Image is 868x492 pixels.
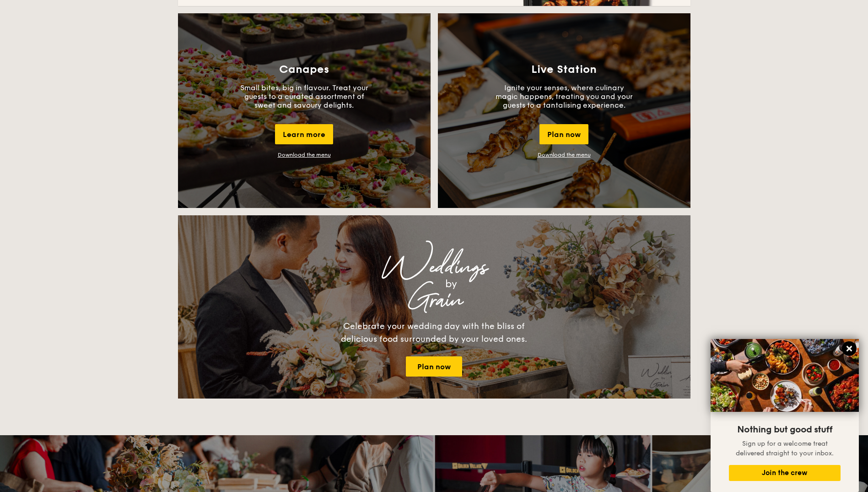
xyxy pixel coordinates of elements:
[259,292,610,309] div: Grain
[259,259,610,276] div: Weddings
[539,124,588,144] div: Plan now
[406,356,462,377] a: Plan now
[538,152,591,158] a: Download the menu
[729,465,841,481] button: Join the crew
[278,152,331,158] a: Download the menu
[531,63,597,76] h3: Live Station
[279,63,329,76] h3: Canapes
[737,424,832,435] span: Nothing but good stuff
[711,339,859,412] img: DSC07876-Edit02-Large.jpeg
[236,83,373,109] p: Small bites, big in flavour. Treat your guests to a curated assortment of sweet and savoury delig...
[842,341,857,356] button: Close
[496,83,633,109] p: Ignite your senses, where culinary magic happens, treating you and your guests to a tantalising e...
[275,124,333,144] div: Learn more
[736,440,834,457] span: Sign up for a welcome treat delivered straight to your inbox.
[292,276,610,292] div: by
[331,320,537,345] div: Celebrate your wedding day with the bliss of delicious food surrounded by your loved ones.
